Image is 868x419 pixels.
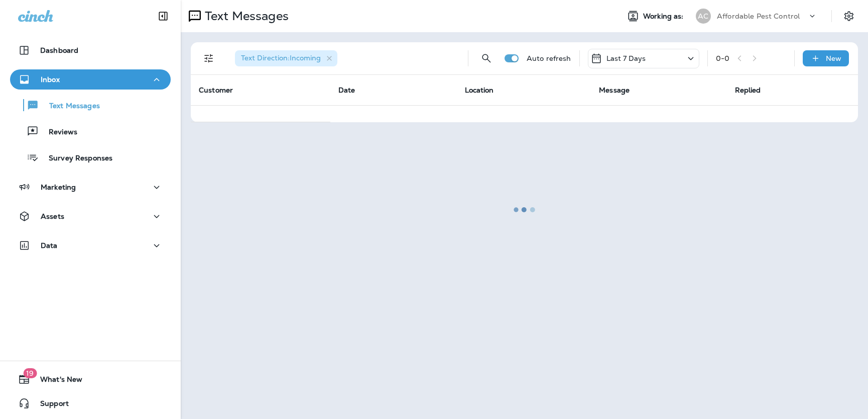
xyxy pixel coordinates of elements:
[10,69,171,90] button: Inbox
[41,183,76,191] p: Marketing
[10,40,171,60] button: Dashboard
[23,368,37,378] span: 19
[826,54,841,62] p: New
[39,128,77,137] p: Reviews
[10,206,171,226] button: Assets
[10,235,171,256] button: Data
[10,95,171,116] button: Text Messages
[30,399,69,411] span: Support
[10,177,171,197] button: Marketing
[41,241,58,249] p: Data
[10,121,171,142] button: Reviews
[39,102,100,111] p: Text Messages
[10,369,171,389] button: 19What's New
[30,375,82,387] span: What's New
[149,6,177,26] button: Collapse Sidebar
[40,46,78,54] p: Dashboard
[41,75,60,83] p: Inbox
[39,154,112,163] p: Survey Responses
[10,393,171,413] button: Support
[41,212,64,220] p: Assets
[10,147,171,168] button: Survey Responses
